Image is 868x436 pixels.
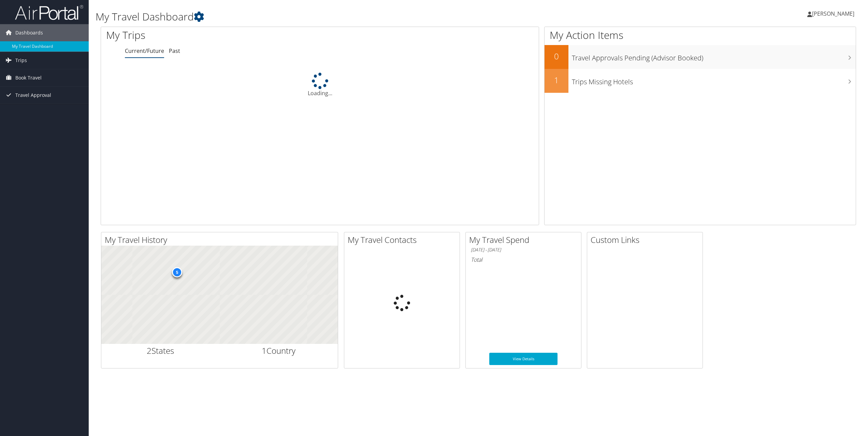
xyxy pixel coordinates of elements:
[15,24,43,41] span: Dashboards
[169,47,180,55] a: Past
[225,345,333,357] h2: Country
[572,50,856,63] h3: Travel Approvals Pending (Advisor Booked)
[545,28,856,42] h1: My Action Items
[125,47,164,55] a: Current/Future
[572,74,856,87] h3: Trips Missing Hotels
[15,69,42,86] span: Book Travel
[489,353,558,365] a: View Details
[105,234,338,246] h2: My Travel History
[348,234,460,246] h2: My Travel Contacts
[545,69,856,93] a: 1Trips Missing Hotels
[96,10,606,24] h1: My Travel Dashboard
[106,28,351,42] h1: My Trips
[172,267,182,277] div: 5
[469,234,581,246] h2: My Travel Spend
[147,345,151,356] span: 2
[15,52,27,69] span: Trips
[545,45,856,69] a: 0Travel Approvals Pending (Advisor Booked)
[807,3,861,24] a: [PERSON_NAME]
[591,234,703,246] h2: Custom Links
[471,256,576,263] h6: Total
[812,10,854,17] span: [PERSON_NAME]
[545,74,568,86] h2: 1
[471,247,576,253] h6: [DATE] - [DATE]
[15,4,83,20] img: airportal-logo.png
[545,50,568,62] h2: 0
[106,345,215,357] h2: States
[15,87,51,104] span: Travel Approval
[101,73,539,97] div: Loading...
[262,345,266,356] span: 1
